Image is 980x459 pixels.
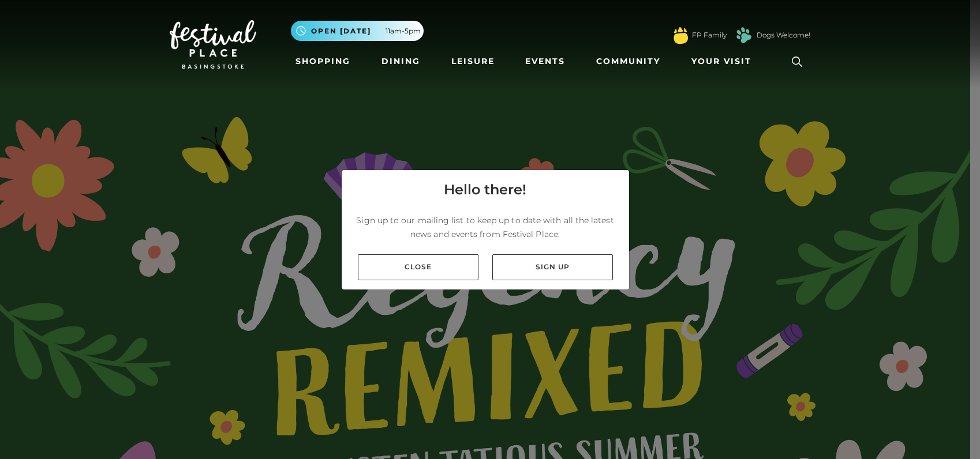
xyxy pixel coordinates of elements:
a: Dogs Welcome! [757,30,810,40]
button: Open [DATE] 11am-5pm [291,21,424,41]
a: Close [358,254,478,280]
a: Leisure [447,51,499,72]
a: Shopping [291,51,355,72]
h4: Hello there! [444,179,526,200]
img: Festival Place Logo [170,20,256,69]
a: Your Visit [687,51,762,72]
span: Your Visit [691,55,751,67]
a: Sign up [492,254,613,280]
a: FP Family [692,30,727,40]
a: Community [592,51,665,72]
span: Open [DATE] [311,26,371,36]
span: 11am-5pm [386,26,421,36]
a: Dining [377,51,425,72]
p: Sign up to our mailing list to keep up to date with all the latest news and events from Festival ... [351,213,620,241]
a: Events [521,51,570,72]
